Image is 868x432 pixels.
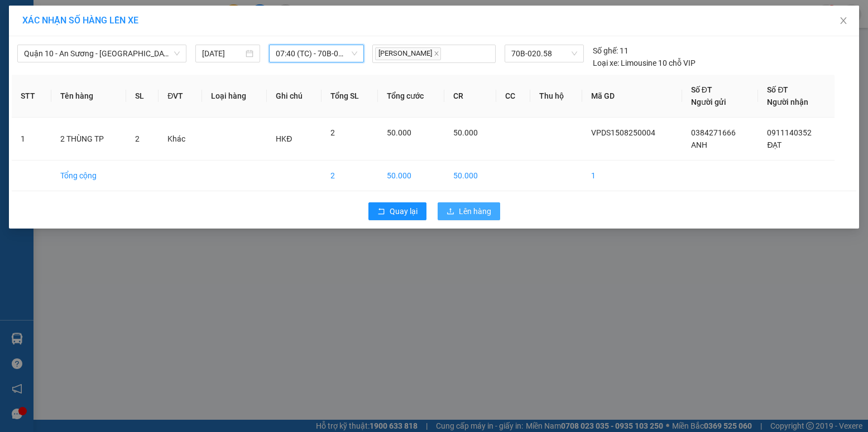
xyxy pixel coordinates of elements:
span: close [839,16,848,25]
td: 2 [322,161,378,191]
span: 0911140352 [767,128,812,137]
span: Số ĐT [767,85,788,94]
span: Người nhận [767,98,808,106]
span: upload [447,207,454,216]
span: Số ĐT [691,85,712,94]
span: 2 [135,134,140,143]
input: 15/08/2025 [202,47,244,60]
span: [PERSON_NAME] [375,47,441,60]
th: ĐVT [159,75,202,118]
td: 2 THÙNG TP [51,118,126,161]
span: Lên hàng [459,205,491,217]
span: 0384271666 [691,128,736,137]
span: [PERSON_NAME]: [3,72,117,79]
span: Quận 10 - An Sương - Cửa Hòa Viện [24,45,180,62]
td: 50.000 [444,161,496,191]
span: ĐẠT [767,140,781,149]
span: rollback [377,207,385,216]
span: 2 [330,128,335,137]
th: Tên hàng [51,75,126,118]
span: 10:00:52 [DATE] [25,81,68,88]
div: Limousine 10 chỗ VIP [593,57,696,69]
th: Thu hộ [530,75,582,118]
div: 11 [593,45,629,57]
span: Hotline: 19001152 [88,50,137,56]
span: Số ghế: [593,45,618,57]
td: 1 [582,161,682,191]
span: XÁC NHẬN SỐ HÀNG LÊN XE [22,15,138,26]
th: CR [444,75,496,118]
span: VPDS1508250004 [591,128,655,137]
span: Loại xe: [593,57,619,69]
span: 07:40 (TC) - 70B-020.58 [276,45,357,62]
span: In ngày: [3,81,68,88]
span: VPDS1508250004 [56,71,117,79]
span: 50.000 [453,128,478,137]
th: Mã GD [582,75,682,118]
th: Loại hàng [202,75,267,118]
button: uploadLên hàng [438,202,500,220]
span: Bến xe [GEOGRAPHIC_DATA] [88,18,150,32]
span: close [434,51,439,56]
span: Quay lại [390,205,418,217]
th: SL [126,75,159,118]
td: 1 [12,118,51,161]
th: CC [496,75,530,118]
span: HKĐ [276,134,292,143]
span: 01 Võ Văn Truyện, KP.1, Phường 2 [88,33,154,47]
th: Tổng cước [378,75,444,118]
strong: ĐỒNG PHƯỚC [88,6,153,16]
span: ANH [691,140,707,149]
span: Người gửi [691,98,726,106]
span: 70B-020.58 [511,45,577,62]
td: Tổng cộng [51,161,126,191]
td: 50.000 [378,161,444,191]
span: 50.000 [387,128,411,137]
th: Tổng SL [322,75,378,118]
th: STT [12,75,51,118]
button: Close [828,6,859,37]
button: rollbackQuay lại [368,202,426,220]
th: Ghi chú [267,75,322,118]
span: ----------------------------------------- [30,60,137,69]
img: logo [4,7,54,56]
td: Khác [159,118,202,161]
